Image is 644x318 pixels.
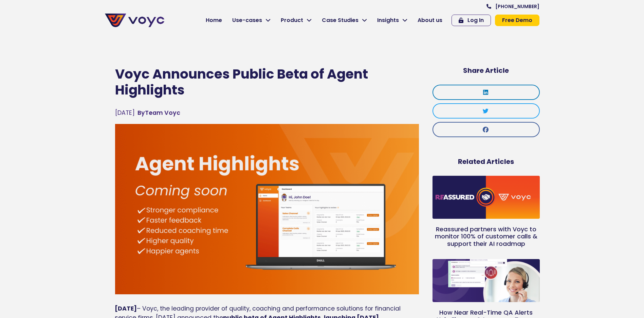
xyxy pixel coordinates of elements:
[433,157,540,166] h5: Related Articles
[317,14,372,27] a: Case Studies
[137,108,180,117] a: ByTeam Voyc
[433,66,540,75] h5: Share Article
[105,14,164,27] img: voyc-full-logo
[452,15,491,26] a: Log In
[486,4,539,9] a: [PHONE_NUMBER]
[433,103,540,119] div: Share on twitter
[433,85,540,100] div: Share on linkedin
[232,16,262,24] span: Use-cases
[433,122,540,137] div: Share on facebook
[418,16,442,24] span: About us
[206,16,222,24] span: Home
[412,14,447,27] a: About us
[495,15,539,26] a: Free Demo
[201,14,227,27] a: Home
[137,108,180,117] span: Team Voyc
[115,109,135,117] time: [DATE]
[137,109,145,117] span: By
[377,16,399,24] span: Insights
[372,14,412,27] a: Insights
[276,14,317,27] a: Product
[322,16,358,24] span: Case Studies
[502,18,532,23] span: Free Demo
[435,225,537,248] a: Reassured partners with Voyc to monitor 100% of customer calls & support their AI roadmap
[227,14,276,27] a: Use-cases
[115,304,137,313] b: [DATE]
[115,66,419,98] h1: Voyc Announces Public Beta of Agent Highlights
[281,16,303,24] span: Product
[467,18,484,23] span: Log In
[495,4,539,9] span: [PHONE_NUMBER]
